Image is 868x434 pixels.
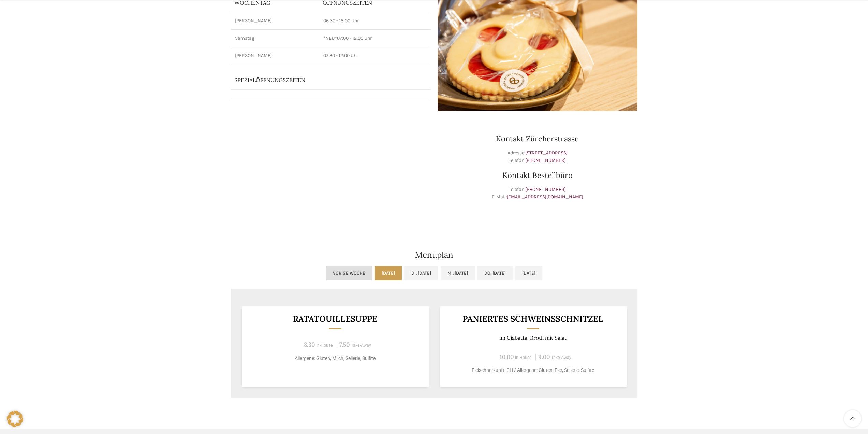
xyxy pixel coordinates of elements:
[441,266,475,280] a: Mi, [DATE]
[438,149,637,165] p: Adresse: Telefon:
[235,17,315,24] p: [PERSON_NAME]
[538,353,550,361] span: 9.00
[304,341,315,348] span: 8.30
[515,355,532,360] span: In-House
[351,343,371,348] span: Take-Away
[551,355,571,360] span: Take-Away
[438,135,637,142] h3: Kontakt Zürcherstrasse
[326,266,372,280] a: Vorige Woche
[448,314,618,323] h3: Paniertes Schweinsschnitzel
[448,367,618,374] p: Fleischherkunft: CH / Allergene: Gluten, Eier, Sellerie, Sulfite
[438,186,637,201] p: Telefon: E-Mail:
[323,17,426,24] p: 06:30 - 18:00 Uhr
[323,52,426,59] p: 07:30 - 12:00 Uhr
[234,76,408,84] p: Spezialöffnungszeiten
[438,171,637,179] h3: Kontakt Bestellbüro
[375,266,402,280] a: [DATE]
[250,355,420,362] p: Allergene: Gluten, Milch, Sellerie, Sulfite
[507,194,583,200] a: [EMAIL_ADDRESS][DOMAIN_NAME]
[525,157,566,163] a: [PHONE_NUMBER]
[525,186,566,192] a: [PHONE_NUMBER]
[404,266,438,280] a: Di, [DATE]
[231,251,637,259] h2: Menuplan
[448,335,618,341] p: im Ciabatta-Brötli mit Salat
[235,35,315,42] p: Samstag
[844,410,861,427] a: Scroll to top button
[525,150,568,156] a: [STREET_ADDRESS]
[235,52,315,59] p: [PERSON_NAME]
[339,341,350,348] span: 7.50
[250,314,420,323] h3: Ratatouillesuppe
[323,35,426,42] p: 07:00 - 12:00 Uhr
[515,266,542,280] a: [DATE]
[316,343,333,348] span: In-House
[500,353,514,361] span: 10.00
[477,266,513,280] a: Do, [DATE]
[231,118,431,220] iframe: schwyter zürcherstrasse 33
